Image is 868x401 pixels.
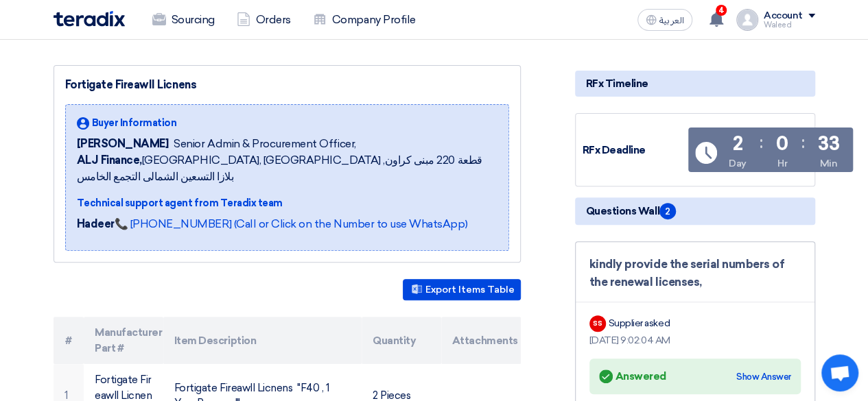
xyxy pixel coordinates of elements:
b: ALJ Finance, [77,154,142,167]
div: [DATE] 9:02:04 AM [589,333,801,348]
div: Account [764,10,803,22]
img: Teradix logo [54,11,125,27]
strong: Hadeer [77,217,115,230]
a: Orders [226,5,302,35]
div: : [801,130,805,155]
img: profile_test.png [736,9,758,31]
th: Attachments [441,317,521,364]
div: 0 [776,134,788,154]
span: Buyer Information [92,116,177,130]
div: Answered [599,367,666,386]
div: Waleed [764,21,815,29]
div: Hr [777,156,787,171]
span: Senior Admin & Procurement Officer, [174,136,355,152]
div: Show Answer [736,370,791,384]
th: Item Description [163,317,362,364]
span: 4 [716,5,727,16]
div: Min [820,156,838,171]
div: 2 [733,134,743,154]
div: SS [589,315,606,332]
span: [GEOGRAPHIC_DATA], [GEOGRAPHIC_DATA] ,قطعة 220 مبنى كراون بلازا التسعين الشمالى التجمع الخامس [77,152,497,185]
div: kindly provide the serial numbers of the renewal licenses, [589,256,801,291]
div: RFx Deadline [583,143,685,158]
span: [PERSON_NAME] [77,136,169,152]
a: Company Profile [302,5,427,35]
div: Technical support agent from Teradix team [77,196,497,210]
span: 2 [659,203,676,219]
span: العربية [659,16,684,25]
div: : [760,130,763,155]
div: 33 [818,134,839,154]
th: Manufacturer Part # [84,317,163,364]
button: العربية [637,9,692,31]
div: Fortigate Fireawll Licnens [65,77,509,93]
div: Day [729,156,747,171]
a: 📞 [PHONE_NUMBER] (Call or Click on the Number to use WhatsApp) [115,217,467,230]
th: # [54,317,84,364]
th: Quantity [362,317,441,364]
button: Export Items Table [403,279,521,300]
div: Open chat [821,354,858,391]
a: Sourcing [141,5,226,35]
span: Questions Wall [586,203,676,219]
div: Supplier asked [609,316,670,330]
div: RFx Timeline [575,71,815,97]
